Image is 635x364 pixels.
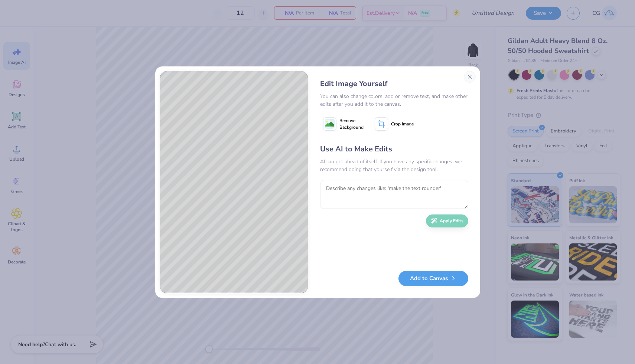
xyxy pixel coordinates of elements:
[320,115,367,133] button: Remove Background
[320,78,468,89] div: Edit Image Yourself
[320,92,468,108] div: You can also change colors, add or remove text, and make other edits after you add it to the canvas.
[339,117,364,131] span: Remove Background
[391,121,414,127] span: Crop Image
[320,158,468,173] div: AI can get ahead of itself. If you have any specific changes, we recommend doing that yourself vi...
[398,271,468,286] button: Add to Canvas
[320,144,468,155] div: Use AI to Make Edits
[464,71,476,83] button: Close
[372,115,418,133] button: Crop Image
